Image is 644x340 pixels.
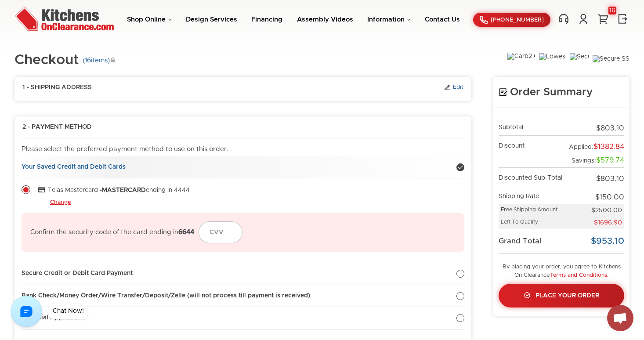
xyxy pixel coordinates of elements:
small: By placing your order, you agree to Kitchens On Clearance [503,264,621,278]
a: Information [367,16,411,23]
img: Carb2 Compliant [507,53,535,71]
span: $803.10 [596,125,624,132]
a: 16 [597,13,610,25]
span: 1 - Shipping Address [22,84,92,92]
p: Confirm the security code of the card ending in [30,228,194,237]
a: Terms and Conditions. [550,272,608,278]
div: Chat Now! [53,308,84,314]
span: $953.10 [591,237,624,246]
div: 16 [608,7,616,14]
small: ( items) [83,57,115,65]
input: CVV [199,221,242,243]
a: Contact Us [425,16,460,23]
td: Free Shipping Amount [499,204,566,217]
strong: Secure Credit or Debit Card Payment [22,270,133,276]
span: [PHONE_NUMBER] [491,17,544,23]
a: Assembly Videos [297,16,353,23]
a: Edit [444,84,463,92]
span: 2 - Payment Method [22,123,92,131]
td: Left To Qualify [499,217,566,229]
a: Financing [251,16,282,23]
td: Savings: [566,154,624,167]
td: Discounted Sub-Total [499,168,566,186]
strong: MASTERCARD [102,187,146,193]
td: Applied: [566,136,624,154]
strong: Bank Check/Money Order/Wire Transfer/Deposit/Zelle (will not process till payment is received) [22,293,310,299]
a: Financial Application [22,307,464,329]
td: Grand Total [499,229,566,254]
label: Tejas Mastercard - ending in 4444 [35,187,190,193]
div: Open chat [607,305,633,331]
img: Kitchens On Clearance [14,7,114,31]
a: Change [50,199,71,206]
img: Secure Order [570,53,589,71]
a: Place Your Order [499,284,624,307]
span: Place Your Order [535,293,599,299]
span: $2500.00 [591,207,622,213]
a: Bank Check/Money Order/Wire Transfer/Deposit/Zelle (will not process till payment is received) [22,285,464,307]
span: $1382.84 [593,143,624,150]
a: Your Saved Credit and Debit Cards [22,156,464,179]
span: $1696.90 [594,220,622,226]
td: Discount [499,136,566,154]
strong: 6644 [178,229,194,235]
a: Design Services [186,16,237,23]
img: Chat with us [11,296,42,327]
strong: Your Saved Credit and Debit Cards [22,164,126,170]
span: 16 [85,57,91,64]
h4: Order Summary [499,86,624,99]
span: $579.74 [596,157,624,164]
span: $803.10 [596,175,624,182]
td: Subtotal [499,117,566,136]
span: $150.00 [595,194,624,201]
img: Lowest Price Guarantee [539,53,566,70]
a: Shop Online [127,16,172,23]
h1: Checkout [14,53,115,68]
img: Secure SSL Encyption [593,55,630,69]
p: Please select the preferred payment method to use on this order. [22,145,464,154]
a: [PHONE_NUMBER] [473,13,550,27]
a: Secure Credit or Debit Card Payment [22,263,464,285]
td: Shipping Rate [499,186,566,204]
